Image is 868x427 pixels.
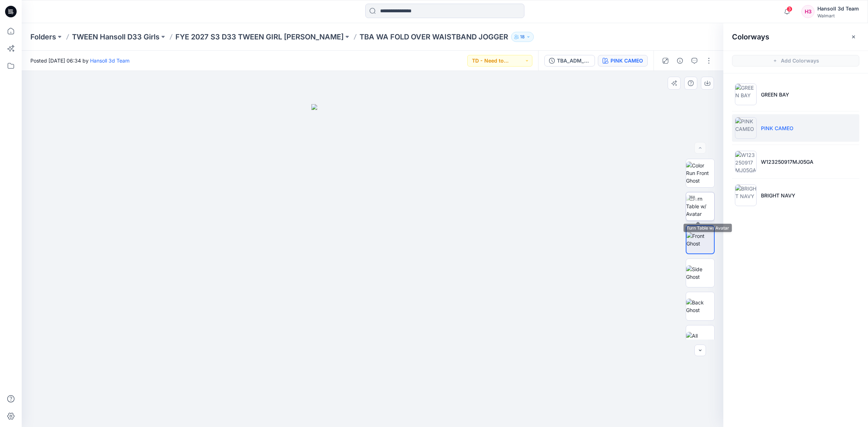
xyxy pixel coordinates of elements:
[817,13,859,18] div: Walmart
[30,57,129,64] span: Posted [DATE] 06:34 by
[801,5,814,18] div: H3
[686,265,714,281] img: Side Ghost
[732,33,769,41] h2: Colorways
[686,232,714,247] img: Front Ghost
[735,184,757,206] img: BRIGHT NAVY
[735,84,757,105] img: GREEN BAY
[511,32,534,42] button: 18
[735,117,757,139] img: PINK CAMEO
[544,55,595,67] button: TBA_ADM_FC WA FOLD OVER WAISTBAND JOGGER_ASTM
[735,151,757,172] img: W123250917MJ05GA
[686,332,714,347] img: All colorways
[787,6,792,12] span: 3
[817,4,859,13] div: Hansoll 3d Team
[72,32,159,42] a: TWEEN Hansoll D33 Girls
[761,91,789,98] p: GREEN BAY
[610,57,643,65] div: PINK CAMEO
[175,32,344,42] a: FYE 2027 S3 D33 TWEEN GIRL [PERSON_NAME]
[686,195,714,218] img: Turn Table w/ Avatar
[686,299,714,314] img: Back Ghost
[674,55,686,67] button: Details
[557,57,590,65] div: TBA_ADM_FC WA FOLD OVER WAISTBAND JOGGER_ASTM
[761,192,795,199] p: BRIGHT NAVY
[686,162,714,184] img: Color Run Front Ghost
[30,32,56,42] a: Folders
[90,57,129,64] a: Hansoll 3d Team
[359,32,508,42] p: TBA WA FOLD OVER WAISTBAND JOGGER
[520,33,525,41] p: 18
[761,158,813,166] p: W123250917MJ05GA
[761,124,793,132] p: PINK CAMEO
[598,55,648,67] button: PINK CAMEO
